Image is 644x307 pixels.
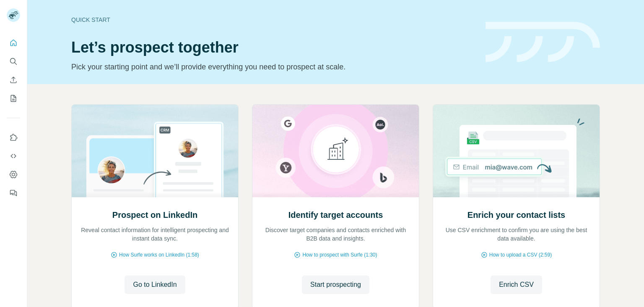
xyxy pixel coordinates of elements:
[7,72,20,87] button: Enrich CSV
[489,251,552,259] span: How to upload a CSV (2:59)
[491,275,542,294] button: Enrich CSV
[71,105,239,197] img: Prospect on LinkedIn
[7,35,20,50] button: Quick start
[7,148,20,164] button: Use Surfe API
[80,226,230,243] p: Reveal contact information for intelligent prospecting and instant data sync.
[133,280,177,290] span: Go to LinkedIn
[125,275,185,294] button: Go to LinkedIn
[261,226,410,243] p: Discover target companies and contacts enriched with B2B data and insights.
[302,275,369,294] button: Start prospecting
[288,209,383,221] h2: Identify target accounts
[302,251,377,259] span: How to prospect with Surfe (1:30)
[71,61,475,73] p: Pick your starting point and we’ll provide everything you need to prospect at scale.
[499,280,534,290] span: Enrich CSV
[7,54,20,69] button: Search
[310,280,361,290] span: Start prospecting
[467,209,565,221] h2: Enrich your contact lists
[112,209,197,221] h2: Prospect on LinkedIn
[441,226,591,243] p: Use CSV enrichment to confirm you are using the best data available.
[433,105,600,197] img: Enrich your contact lists
[119,251,199,259] span: How Surfe works on LinkedIn (1:58)
[71,39,475,56] h1: Let’s prospect together
[7,185,20,201] button: Feedback
[71,16,475,24] div: Quick start
[7,91,20,106] button: My lists
[7,167,20,182] button: Dashboard
[486,22,600,63] img: banner
[252,105,419,197] img: Identify target accounts
[7,130,20,145] button: Use Surfe on LinkedIn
